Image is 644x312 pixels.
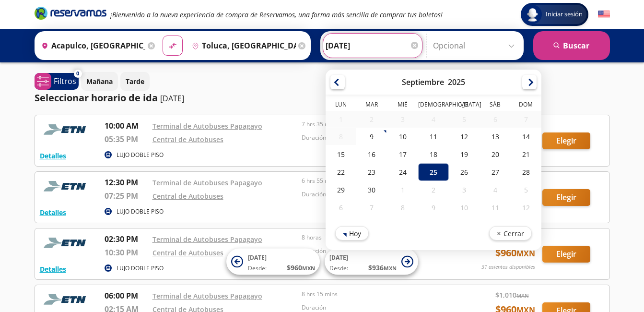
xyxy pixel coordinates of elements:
p: 02:30 PM [105,233,148,245]
div: 10-Sep-25 [387,128,418,145]
button: Buscar [533,31,610,60]
img: RESERVAMOS [40,290,93,309]
p: LUJO DOBLE PISO [117,151,164,159]
img: RESERVAMOS [40,120,93,139]
div: 02-Sep-25 [356,111,387,128]
a: Terminal de Autobuses Papagayo [152,178,262,187]
div: 21-Sep-25 [510,145,541,163]
p: 10:30 PM [105,247,148,258]
div: 17-Sep-25 [387,145,418,163]
div: 04-Oct-25 [480,181,510,199]
span: Desde: [329,264,348,273]
span: 0 [76,70,79,78]
div: 27-Sep-25 [480,163,510,181]
div: 11-Sep-25 [418,128,448,145]
div: 11-Oct-25 [480,199,510,216]
span: [DATE] [248,253,267,262]
div: 06-Oct-25 [326,199,356,216]
input: Buscar Origen [37,34,145,58]
p: 06:00 PM [105,290,148,301]
button: Elegir [542,132,590,149]
p: 8 hrs 15 mins [302,290,446,299]
p: 12:30 PM [105,177,148,188]
span: Desde: [248,264,267,273]
div: 29-Sep-25 [326,181,356,199]
small: MXN [302,264,315,272]
th: Viernes [449,100,480,111]
input: Opcional [433,34,519,58]
a: Central de Autobuses [152,248,223,257]
a: Terminal de Autobuses Papagayo [152,121,262,131]
input: Elegir Fecha [326,34,420,58]
p: 10:00 AM [105,120,148,132]
a: Central de Autobuses [152,192,223,201]
p: 31 asientos disponibles [481,263,535,271]
div: 04-Sep-25 [418,111,448,128]
div: 03-Sep-25 [387,111,418,128]
div: 12-Sep-25 [449,128,480,145]
p: 8 horas [302,233,446,242]
div: 13-Sep-25 [480,128,510,145]
div: 07-Oct-25 [356,199,387,216]
small: MXN [516,292,529,299]
div: 01-Oct-25 [387,181,418,199]
div: 14-Sep-25 [510,128,541,145]
button: Mañana [81,72,118,91]
p: Mañana [86,76,113,86]
em: ¡Bienvenido a la nueva experiencia de compra de Reservamos, una forma más sencilla de comprar tus... [110,10,443,19]
i: Brand Logo [35,6,106,20]
div: 24-Sep-25 [387,163,418,181]
div: 05-Oct-25 [510,181,541,199]
small: MXN [384,264,397,272]
div: Septiembre [402,77,444,87]
p: [DATE] [160,93,184,104]
p: 07:25 PM [105,190,148,202]
p: LUJO DOBLE PISO [117,264,164,273]
div: 19-Sep-25 [449,145,480,163]
div: 16-Sep-25 [356,145,387,163]
div: 18-Sep-25 [418,145,448,163]
button: Elegir [542,189,590,206]
div: 09-Oct-25 [418,199,448,216]
p: Duración [302,190,446,199]
a: Terminal de Autobuses Papagayo [152,235,262,244]
div: 02-Oct-25 [418,181,448,199]
span: $ 960 [287,263,315,273]
div: 30-Sep-25 [356,181,387,199]
span: $ 936 [368,263,397,273]
th: Lunes [326,100,356,111]
th: Domingo [510,100,541,111]
input: Buscar Destino [188,34,296,58]
th: Sábado [480,100,510,111]
p: LUJO DOBLE PISO [117,207,164,216]
button: Detalles [40,264,66,274]
button: Tarde [120,72,150,91]
button: [DATE]Desde:$936MXN [325,249,418,275]
div: 08-Sep-25 [326,128,356,145]
div: 20-Sep-25 [480,145,510,163]
div: 01-Sep-25 [326,111,356,128]
p: Duración [302,133,446,142]
div: 08-Oct-25 [387,199,418,216]
p: Filtros [54,75,76,87]
span: $ 1,010 [495,290,529,300]
div: 28-Sep-25 [510,163,541,181]
button: 0Filtros [35,73,79,90]
button: Detalles [40,151,66,161]
span: $ 960 [495,246,535,260]
div: 07-Sep-25 [510,111,541,128]
div: 23-Sep-25 [356,163,387,181]
button: Detalles [40,207,66,217]
div: 03-Oct-25 [449,181,480,199]
p: 7 hrs 35 mins [302,120,446,129]
img: RESERVAMOS [40,177,93,196]
div: 10-Oct-25 [449,199,480,216]
div: 25-Sep-25 [418,163,448,181]
p: Seleccionar horario de ida [35,91,158,105]
a: Brand Logo [35,6,106,23]
th: Martes [356,100,387,111]
button: [DATE]Desde:$960MXN [226,249,320,275]
div: 06-Sep-25 [480,111,510,128]
th: Jueves [418,100,448,111]
p: 6 hrs 55 mins [302,177,446,185]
